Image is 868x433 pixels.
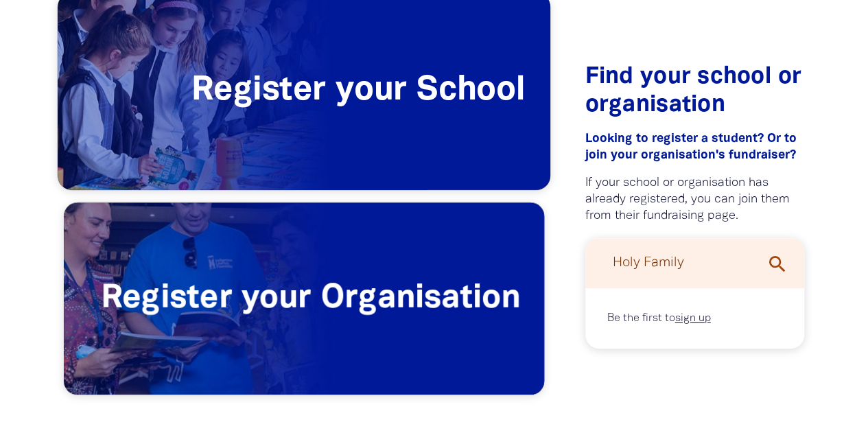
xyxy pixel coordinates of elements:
[585,67,802,116] span: Find your school or organisation
[64,202,544,395] a: Register your Organisation
[675,314,711,323] a: sign up
[585,175,805,224] p: If your school or organisation has already registered, you can join them from their fundraising p...
[596,299,794,338] div: Paginated content
[596,299,794,338] div: Be the first to
[766,253,788,275] i: search
[585,133,797,161] span: Looking to register a student?﻿ Or to join your organisation's fundraiser?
